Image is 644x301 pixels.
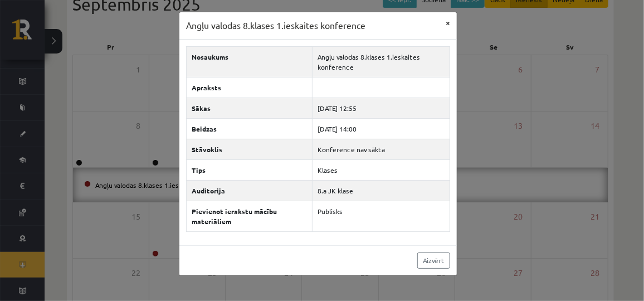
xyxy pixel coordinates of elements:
td: Konference nav sākta [312,139,450,159]
td: Klases [312,159,450,180]
th: Tips [187,159,313,180]
td: Publisks [312,201,450,231]
td: 8.a JK klase [312,180,450,201]
h3: Angļu valodas 8.klases 1.ieskaites konference [186,19,365,32]
th: Sākas [187,98,313,118]
td: [DATE] 12:55 [312,98,450,118]
th: Apraksts [187,77,313,98]
th: Auditorija [187,180,313,201]
td: [DATE] 14:00 [312,118,450,139]
th: Beidzas [187,118,313,139]
th: Nosaukums [187,46,313,77]
th: Pievienot ierakstu mācību materiāliem [187,201,313,231]
button: × [439,12,457,33]
td: Angļu valodas 8.klases 1.ieskaites konference [312,46,450,77]
a: Aizvērt [417,253,450,269]
th: Stāvoklis [187,139,313,159]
